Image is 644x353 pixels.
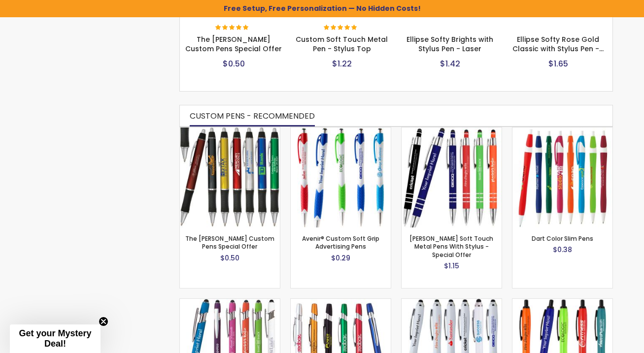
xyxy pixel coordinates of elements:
[180,127,280,135] a: The Barton Custom Pens Special Offer
[180,128,280,227] img: The Barton Custom Pens Special Offer
[296,34,388,54] a: Custom Soft Touch Metal Pen - Stylus Top
[409,234,493,258] a: [PERSON_NAME] Soft Touch Metal Pens With Stylus - Special Offer
[302,234,379,251] a: Avenir® Custom Soft Grip Advertising Pens
[291,298,391,307] a: Escalade Metal-Grip Advertising Pens
[444,261,459,271] span: $1.15
[99,317,108,326] button: Close teaser
[185,34,282,54] a: The [PERSON_NAME] Custom Pens Special Offer
[548,58,568,69] span: $1.65
[223,58,245,69] span: $0.50
[563,326,644,353] iframe: Google Customer Reviews
[532,234,593,243] a: Dart Color Slim Pens
[291,128,391,227] img: Avenir® Custom Soft Grip Advertising Pens
[190,110,315,122] span: CUSTOM PENS - RECOMMENDED
[553,245,572,255] span: $0.38
[332,58,352,69] span: $1.22
[215,25,250,32] div: 100%
[291,127,391,135] a: Avenir® Custom Soft Grip Advertising Pens
[512,34,604,54] a: Ellipse Softy Rose Gold Classic with Stylus Pen -…
[19,328,91,349] span: Get your Mystery Deal!
[331,253,350,263] span: $0.29
[512,298,612,307] a: Neon-Bright Promo Pens - Special Offer
[512,128,612,227] img: Dart Color slim Pens
[402,127,502,135] a: Celeste Soft Touch Metal Pens With Stylus - Special Offer
[440,58,460,69] span: $1.42
[180,298,280,307] a: Epic Soft Touch® Custom Pens + Stylus - Special Offer
[220,253,239,263] span: $0.50
[10,324,101,353] div: Get your Mystery Deal!Close teaser
[512,127,612,135] a: Dart Color slim Pens
[407,34,493,54] a: Ellipse Softy Brights with Stylus Pen - Laser
[185,234,274,251] a: The [PERSON_NAME] Custom Pens Special Offer
[402,298,502,307] a: Kimberly Logo Stylus Pens - Special Offer
[324,25,358,32] div: 100%
[402,128,502,227] img: Celeste Soft Touch Metal Pens With Stylus - Special Offer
